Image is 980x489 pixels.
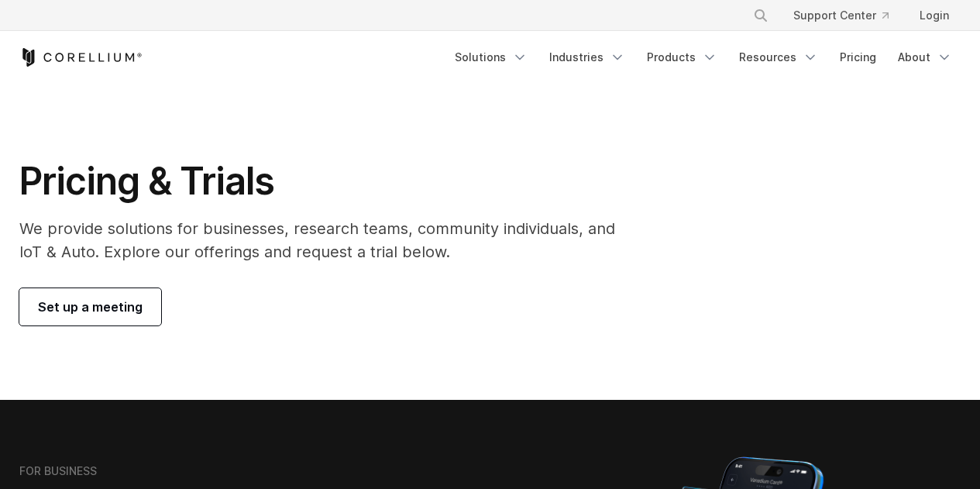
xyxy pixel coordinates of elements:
[38,298,143,316] span: Set up a meeting
[734,2,961,29] div: Navigation Menu
[19,158,637,205] h1: Pricing & Trials
[445,43,961,71] div: Navigation Menu
[19,48,143,67] a: Corellium Home
[19,217,637,263] p: We provide solutions for businesses, research teams, community individuals, and IoT & Auto. Explo...
[781,2,901,29] a: Support Center
[907,2,961,29] a: Login
[19,288,161,325] a: Set up a meeting
[889,43,961,71] a: About
[445,43,537,71] a: Solutions
[730,43,827,71] a: Resources
[638,43,727,71] a: Products
[540,43,634,71] a: Industries
[830,43,885,71] a: Pricing
[19,464,97,478] h6: FOR BUSINESS
[747,2,775,29] button: Search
